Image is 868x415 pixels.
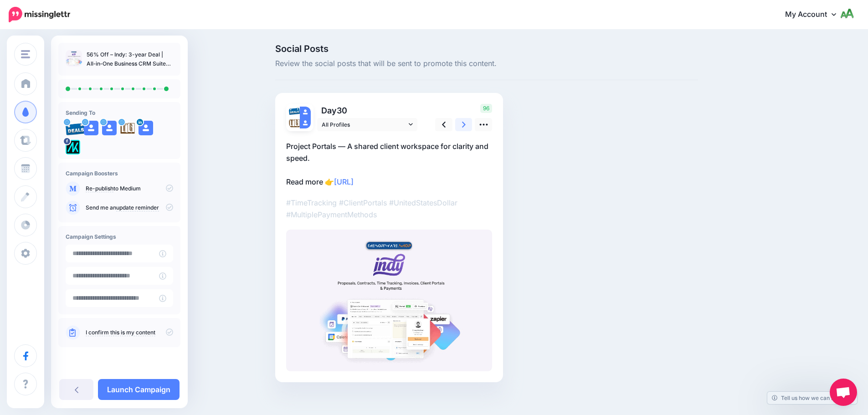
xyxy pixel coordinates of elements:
p: #TimeTracking #ClientPortals #UnitedStatesDollar #MultiplePaymentMethods [286,197,492,220]
p: Project Portals — A shared client workspace for clarity and speed. Read more 👉 [286,140,492,188]
span: Social Posts [275,44,698,53]
p: 56% Off – Indy: 3-year Deal | All‑in‑One Business CRM Suite for Proposals, Contracts, Time Tracki... [87,50,173,68]
a: I confirm this is my content [86,329,155,336]
h4: Campaign Settings [66,233,173,240]
img: 95cf0fca748e57b5e67bba0a1d8b2b21-27699.png [289,107,300,115]
img: menu.png [21,50,30,58]
a: [URL] [334,177,354,186]
img: user_default_image.png [102,121,117,135]
a: Tell us how we can improve [767,392,857,404]
img: user_default_image.png [300,107,311,118]
a: update reminder [116,204,159,211]
p: to Medium [86,184,173,193]
a: All Profiles [317,118,417,131]
span: 30 [337,106,347,115]
img: 95cf0fca748e57b5e67bba0a1d8b2b21-27699.png [66,121,86,135]
p: Send me an [86,204,173,212]
div: Open chat [830,379,857,406]
a: My Account [776,4,854,26]
img: Missinglettr [9,7,70,22]
img: user_default_image.png [300,118,311,128]
img: agK0rCH6-27705.jpg [289,118,300,128]
span: All Profiles [322,120,406,129]
img: 300371053_782866562685722_1733786435366177641_n-bsa128417.png [66,140,80,154]
a: Re-publish [86,185,113,192]
h4: Sending To [66,109,173,116]
img: user_default_image.png [84,121,98,135]
span: Review the social posts that will be sent to promote this content. [275,58,698,70]
img: agK0rCH6-27705.jpg [120,121,135,135]
span: 96 [480,104,492,113]
img: user_default_image.png [139,121,153,135]
h4: Campaign Boosters [66,170,173,177]
img: 27d87b02af4c69f8bb4e3a0b7cc96692.jpg [286,230,492,371]
img: 27d87b02af4c69f8bb4e3a0b7cc96692_thumb.jpg [66,50,82,67]
p: Day [317,104,419,117]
